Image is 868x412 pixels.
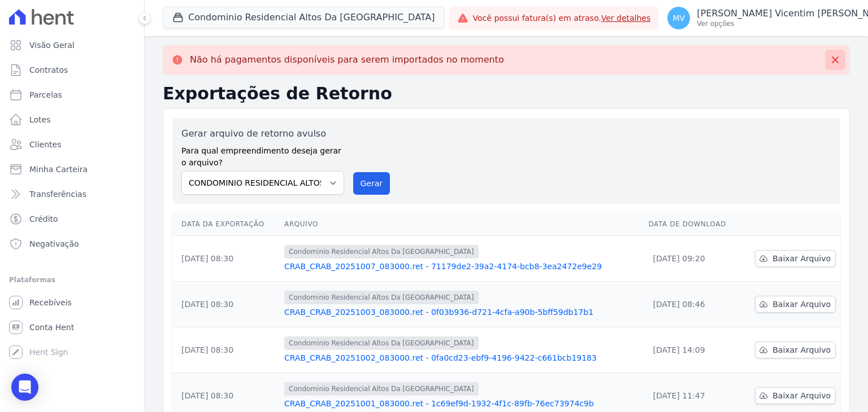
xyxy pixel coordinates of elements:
[5,108,140,131] a: Lotes
[672,14,685,22] span: MV
[284,291,478,304] span: Condominio Residencial Altos Da [GEOGRAPHIC_DATA]
[5,183,140,205] a: Transferências
[5,233,140,255] a: Negativação
[29,213,58,225] span: Crédito
[9,273,135,287] div: Plataformas
[163,7,445,28] button: Condominio Residencial Altos Da [GEOGRAPHIC_DATA]
[29,322,74,333] span: Conta Hent
[280,213,644,236] th: Arquivo
[772,390,831,401] span: Baixar Arquivo
[29,297,72,308] span: Recebíveis
[11,374,38,401] div: Open Intercom Messenger
[601,14,651,23] a: Ver detalhes
[172,282,280,327] td: [DATE] 08:30
[755,387,836,404] a: Baixar Arquivo
[181,127,344,141] label: Gerar arquivo de retorno avulso
[473,12,651,24] span: Você possui fatura(s) em atraso.
[772,299,831,310] span: Baixar Arquivo
[29,114,51,125] span: Lotes
[172,213,280,236] th: Data da Exportação
[172,236,280,282] td: [DATE] 08:30
[5,208,140,230] a: Crédito
[29,89,62,100] span: Parcelas
[755,250,836,267] a: Baixar Arquivo
[5,59,140,81] a: Contratos
[5,133,140,156] a: Clientes
[772,253,831,264] span: Baixar Arquivo
[5,316,140,339] a: Conta Hent
[29,64,68,76] span: Contratos
[284,382,478,396] span: Condominio Residencial Altos Da [GEOGRAPHIC_DATA]
[29,139,61,150] span: Clientes
[163,84,850,104] h2: Exportações de Retorno
[5,291,140,314] a: Recebíveis
[353,172,390,195] button: Gerar
[284,398,639,409] a: CRAB_CRAB_20251001_083000.ret - 1c69ef9d-1932-4f1c-89fb-76ec73974c9b
[772,344,831,356] span: Baixar Arquivo
[5,34,140,56] a: Visão Geral
[755,341,836,358] a: Baixar Arquivo
[29,238,79,249] span: Negativação
[172,327,280,373] td: [DATE] 08:30
[284,306,639,318] a: CRAB_CRAB_20251003_083000.ret - 0f03b936-d721-4cfa-a90b-5bff59db17b1
[5,158,140,181] a: Minha Carteira
[644,327,740,373] td: [DATE] 14:09
[29,40,75,51] span: Visão Geral
[181,141,344,169] label: Para qual empreendimento deseja gerar o arquivo?
[284,336,478,350] span: Condominio Residencial Altos Da [GEOGRAPHIC_DATA]
[755,296,836,313] a: Baixar Arquivo
[644,213,740,236] th: Data de Download
[29,189,86,200] span: Transferências
[644,282,740,327] td: [DATE] 08:46
[284,352,639,363] a: CRAB_CRAB_20251002_083000.ret - 0fa0cd23-ebf9-4196-9422-c661bcb19183
[284,245,478,258] span: Condominio Residencial Altos Da [GEOGRAPHIC_DATA]
[284,261,639,272] a: CRAB_CRAB_20251007_083000.ret - 71179de2-39a2-4174-bcb8-3ea2472e9e29
[190,54,504,65] p: Não há pagamentos disponíveis para serem importados no momento
[644,236,740,282] td: [DATE] 09:20
[5,84,140,106] a: Parcelas
[29,164,88,175] span: Minha Carteira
